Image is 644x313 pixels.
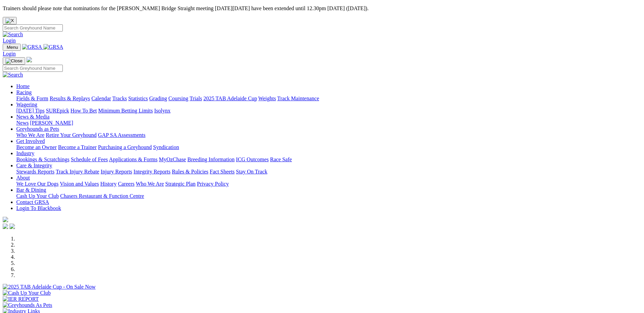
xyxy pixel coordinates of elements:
a: Careers [118,181,134,187]
a: Cash Up Your Club [16,193,59,199]
a: Breeding Information [187,156,235,162]
a: Weights [258,96,276,101]
a: Grading [149,96,167,101]
a: Applications & Forms [109,156,158,162]
div: Get Involved [16,144,641,150]
a: Contact GRSA [16,199,49,205]
a: GAP SA Assessments [98,132,146,138]
a: Home [16,83,30,89]
a: MyOzChase [159,156,186,162]
a: Schedule of Fees [71,156,108,162]
a: Privacy Policy [197,181,229,187]
a: Login [3,51,16,57]
a: Industry [16,150,34,156]
a: Fields & Form [16,96,48,101]
a: Stay On Track [236,169,267,174]
div: Wagering [16,108,641,114]
a: Login [3,38,16,43]
div: Racing [16,96,641,102]
input: Search [3,24,63,32]
a: 2025 TAB Adelaide Cup [203,96,257,101]
a: Minimum Betting Limits [98,108,153,113]
a: Isolynx [154,108,170,113]
a: Purchasing a Greyhound [98,144,152,150]
a: Racing [16,89,32,95]
img: GRSA [43,44,63,50]
a: Retire Your Greyhound [46,132,97,138]
img: Search [3,32,23,38]
a: Login To Blackbook [16,205,61,211]
a: [DATE] Tips [16,108,44,113]
div: Industry [16,156,641,163]
a: Chasers Restaurant & Function Centre [60,193,144,199]
div: About [16,181,641,187]
button: Toggle navigation [3,57,25,65]
a: Stewards Reports [16,169,54,174]
a: We Love Our Dogs [16,181,58,187]
a: Become an Owner [16,144,57,150]
span: Menu [7,45,18,50]
a: ICG Outcomes [236,156,269,162]
a: Track Maintenance [277,96,319,101]
a: Coursing [168,96,188,101]
a: SUREpick [46,108,69,113]
img: 2025 TAB Adelaide Cup - On Sale Now [3,284,96,290]
a: Trials [189,96,202,101]
a: Race Safe [270,156,292,162]
a: Track Injury Rebate [56,169,99,174]
a: News & Media [16,114,50,120]
a: Wagering [16,102,37,107]
a: About [16,175,30,181]
a: Bar & Dining [16,187,46,193]
a: Become a Trainer [58,144,97,150]
a: Who We Are [16,132,44,138]
p: Trainers should please note that nominations for the [PERSON_NAME] Bridge Straight meeting [DATE]... [3,5,641,12]
img: IER REPORT [3,296,39,302]
img: logo-grsa-white.png [26,57,32,62]
img: twitter.svg [10,224,15,229]
div: Bar & Dining [16,193,641,199]
input: Search [3,65,63,72]
a: History [100,181,116,187]
a: [PERSON_NAME] [30,120,73,126]
a: Who We Are [136,181,164,187]
a: Tracks [112,96,127,101]
img: X [5,18,14,23]
a: Greyhounds as Pets [16,126,59,132]
a: Injury Reports [100,169,132,174]
div: Care & Integrity [16,169,641,175]
a: Calendar [91,96,111,101]
a: Integrity Reports [133,169,170,174]
a: News [16,120,29,126]
img: facebook.svg [3,224,8,229]
a: How To Bet [71,108,97,113]
a: Bookings & Scratchings [16,156,69,162]
a: Results & Replays [50,96,90,101]
a: Care & Integrity [16,163,52,168]
button: Toggle navigation [3,44,21,51]
img: GRSA [22,44,42,50]
img: logo-grsa-white.png [3,217,8,222]
a: Strategic Plan [165,181,196,187]
img: Cash Up Your Club [3,290,51,296]
a: Get Involved [16,138,45,144]
a: Vision and Values [60,181,99,187]
a: Statistics [128,96,148,101]
img: Search [3,72,23,78]
button: Close [3,17,17,24]
img: Close [5,58,22,64]
div: News & Media [16,120,641,126]
a: Syndication [153,144,179,150]
a: Rules & Policies [172,169,208,174]
a: Fact Sheets [210,169,235,174]
div: Greyhounds as Pets [16,132,641,138]
img: Greyhounds As Pets [3,302,52,308]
